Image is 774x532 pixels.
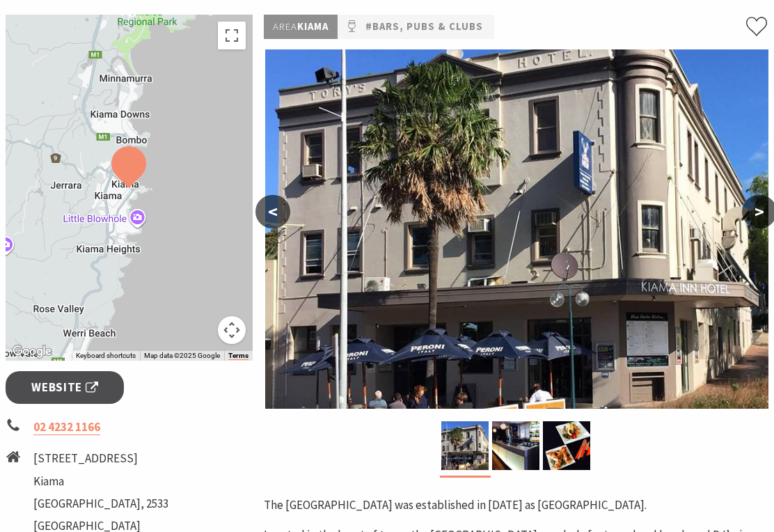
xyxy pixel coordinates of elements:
[218,22,246,50] button: Toggle fullscreen view
[264,15,338,40] p: Kiama
[264,496,768,515] p: The [GEOGRAPHIC_DATA] was established in [DATE] as [GEOGRAPHIC_DATA].
[33,420,100,436] a: 02 4232 1166
[6,372,124,405] a: Website
[365,19,483,36] a: #Bars, Pubs & Clubs
[255,196,290,229] button: <
[76,352,136,361] button: Keyboard shortcuts
[228,352,248,361] a: Terms
[273,20,297,33] span: Area
[9,343,55,361] a: Open this area in Google Maps (opens a new window)
[9,343,55,361] img: Google
[33,495,168,514] li: [GEOGRAPHIC_DATA], 2533
[218,317,246,345] button: Map camera controls
[144,352,220,360] span: Map data ©2025 Google
[33,473,168,492] li: Kiama
[33,450,168,469] li: [STREET_ADDRESS]
[31,379,98,398] span: Website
